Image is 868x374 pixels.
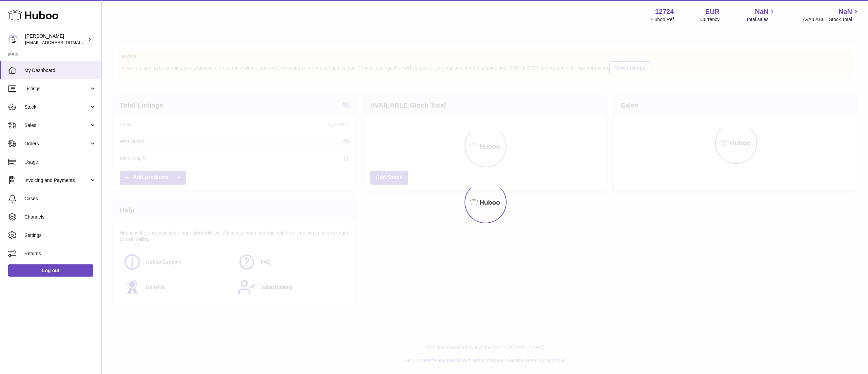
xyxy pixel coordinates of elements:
[655,7,674,16] strong: 12724
[24,159,96,165] span: Usage
[746,7,776,23] a: NaN Total sales
[8,264,93,277] a: Log out
[24,250,96,257] span: Returns
[651,16,674,23] div: Huboo Ref
[803,7,860,23] a: NaN AVAILABLE Stock Total
[24,177,89,184] span: Invoicing and Payments
[746,16,776,23] span: Total sales
[701,16,720,23] div: Currency
[24,122,89,129] span: Sales
[24,214,96,220] span: Channels
[25,33,86,46] div: [PERSON_NAME]
[24,141,89,147] span: Orders
[705,7,719,16] strong: EUR
[24,104,89,110] span: Stock
[24,67,96,74] span: My Dashboard
[24,232,96,239] span: Settings
[25,40,100,45] span: [EMAIL_ADDRESS][DOMAIN_NAME]
[24,195,96,202] span: Cases
[803,16,860,23] span: AVAILABLE Stock Total
[839,7,852,16] span: NaN
[24,86,89,92] span: Listings
[755,7,768,16] span: NaN
[8,34,18,44] img: internalAdmin-12724@internal.huboo.com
